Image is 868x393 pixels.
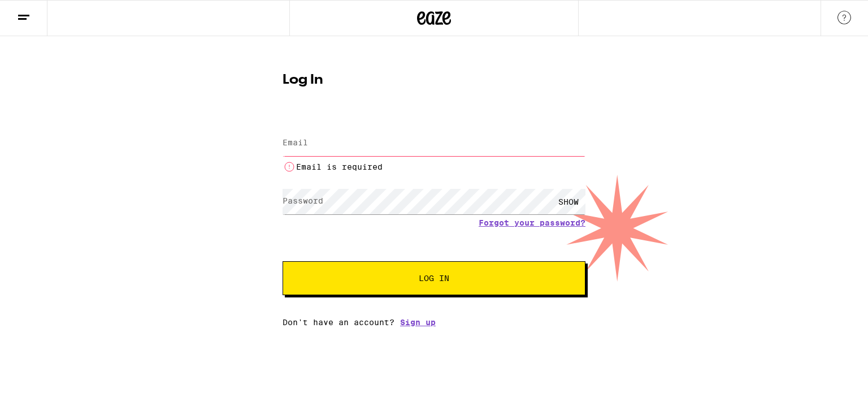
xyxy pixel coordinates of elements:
[400,318,436,327] a: Sign up
[7,8,81,17] span: Hi. Need any help?
[283,131,585,156] input: Email
[283,318,585,327] div: Don't have an account?
[283,261,585,295] button: Log In
[283,160,585,174] li: Email is required
[419,274,449,282] span: Log In
[283,138,308,147] label: Email
[552,189,585,214] div: SHOW
[283,196,323,205] label: Password
[283,74,585,87] h1: Log In
[479,218,585,227] a: Forgot your password?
